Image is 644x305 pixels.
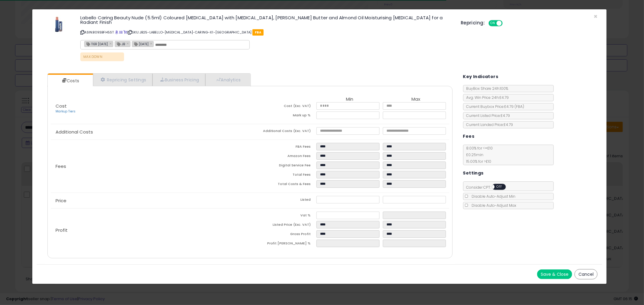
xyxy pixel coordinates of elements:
button: Cancel [575,269,598,279]
td: Cost (Exc. VAT) [250,102,316,112]
th: Max [383,97,449,102]
span: ON [489,21,497,26]
a: BuyBox page [115,30,118,35]
span: Current Listed Price: £4.79 [463,113,510,118]
img: 31JQbxFrcTL._SL60_.jpg [51,15,66,33]
p: ASIN: B09SBFH5ST | SKU: JB25-LABELLO-[MEDICAL_DATA]-CARING-X1-[GEOGRAPHIC_DATA] [80,27,452,37]
span: Avg. Win Price 24h: £4.79 [463,95,509,100]
h5: Settings [463,169,484,177]
p: Price [51,198,250,203]
span: × [594,12,598,21]
a: All offer listings [119,30,123,35]
span: Disable Auto-Adjust Min [469,194,516,199]
a: Your listing only [123,30,127,35]
a: Markup Tiers [56,109,75,114]
td: Amazon Fees [250,152,316,162]
button: Save & Close [537,269,572,279]
td: Profit [PERSON_NAME] % [250,240,316,249]
td: Listed Price (Exc. VAT) [250,221,316,230]
h5: Key Indicators [463,73,498,80]
p: Additional Costs [51,130,250,134]
span: OFF [495,184,504,190]
th: Min [316,97,383,102]
h3: Labello Caring Beauty Nude (5.5ml) Coloured [MEDICAL_DATA] with [MEDICAL_DATA], [PERSON_NAME] But... [80,15,452,24]
a: × [109,41,113,46]
span: £0.25 min [463,152,484,157]
span: JB [115,41,125,46]
p: Fees [51,164,250,169]
span: Current Landed Price: £4.79 [463,122,513,127]
a: Costs [48,75,92,87]
a: × [150,41,154,46]
span: Consider CPT: [463,185,514,190]
span: ( FBA ) [515,104,524,109]
h5: Fees [463,133,475,140]
span: [DATE] [132,41,149,46]
a: Business Pricing [152,74,205,86]
td: Listed [250,196,316,205]
p: Profit [51,228,250,233]
td: Mark up % [250,112,316,121]
span: 15.00 % for > £10 [463,159,492,164]
td: FBA Fees [250,143,316,152]
span: 8.00 % for <= £10 [463,146,493,164]
span: £4.79 [505,104,524,109]
p: MAX DOWN [80,52,124,61]
span: BuyBox Share 24h: 100% [463,86,508,91]
span: FBA [252,29,264,36]
td: Total Fees [250,171,316,180]
a: × [127,41,130,46]
span: Current Buybox Price: [463,104,524,109]
td: Digital Service Fee [250,162,316,171]
td: Vat % [250,212,316,221]
a: Analytics [205,74,250,86]
td: Total Costs & Fees [250,180,316,190]
span: TIER [DATE] [85,41,108,46]
h5: Repricing: [461,20,485,25]
td: Gross Profit [250,230,316,240]
a: Repricing Settings [93,74,153,86]
span: OFF [502,21,511,26]
td: Additional Costs (Exc. VAT) [250,127,316,137]
p: Cost [51,104,250,114]
span: Disable Auto-Adjust Max [469,203,517,208]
